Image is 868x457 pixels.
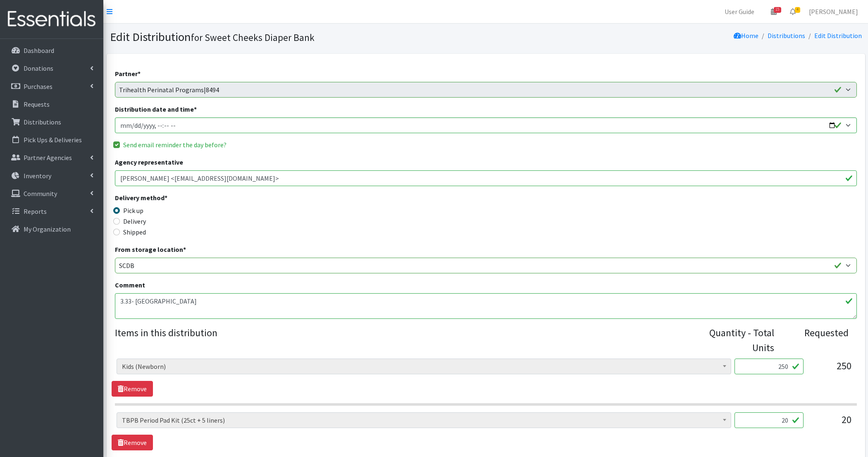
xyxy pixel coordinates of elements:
a: Purchases [3,78,100,95]
p: Partner Agencies [24,153,72,162]
a: Inventory [3,167,100,184]
a: Remove [112,381,153,397]
p: Dashboard [24,46,54,55]
a: Remove [112,435,153,450]
input: Quantity [734,412,804,428]
label: Shipped [123,227,146,237]
p: Pick Ups & Deliveries [24,136,82,144]
label: Send email reminder the day before? [123,140,227,150]
div: 250 [810,359,851,381]
p: Community [24,189,57,198]
legend: Items in this distribution [115,325,708,352]
span: 4 [795,7,800,13]
label: Delivery [123,216,146,226]
label: From storage location [115,244,186,254]
label: Pick up [123,206,143,215]
a: 15 [764,3,783,20]
span: TBPB Period Pad Kit (25ct + 5 liners) [122,414,726,426]
label: Agency representative [115,157,183,167]
img: HumanEssentials [3,5,100,33]
span: Kids (Newborn) [122,361,726,372]
a: Donations [3,60,100,77]
div: Requested [782,325,849,355]
abbr: required [138,69,141,78]
a: Pick Ups & Deliveries [3,132,100,148]
a: [PERSON_NAME] [802,3,865,20]
abbr: required [165,194,167,202]
div: Quantity - Total Units [708,325,775,355]
abbr: required [194,105,197,113]
a: Distributions [768,31,805,40]
a: Distributions [3,114,100,130]
a: Dashboard [3,42,100,59]
p: My Organization [24,225,71,233]
a: Partner Agencies [3,149,100,166]
small: for Sweet Cheeks Diaper Bank [191,31,315,43]
label: Partner [115,69,141,79]
a: Requests [3,96,100,112]
h1: Edit Distribution [110,30,483,44]
label: Comment [115,280,145,290]
p: Distributions [24,118,61,126]
p: Inventory [24,172,51,180]
span: Kids (Newborn) [117,359,731,374]
a: 4 [783,3,802,20]
span: 15 [774,7,781,13]
abbr: required [183,245,186,254]
a: Home [734,31,758,40]
a: Community [3,185,100,202]
div: 20 [810,412,851,435]
a: My Organization [3,221,100,237]
input: Quantity [734,359,804,374]
a: User Guide [718,3,761,20]
p: Donations [24,64,53,72]
a: Edit Distribution [814,31,862,40]
span: TBPB Period Pad Kit (25ct + 5 liners) [117,412,731,428]
p: Purchases [24,82,52,91]
a: Reports [3,203,100,220]
legend: Delivery method [115,193,300,206]
textarea: 3.33- [GEOGRAPHIC_DATA] [115,293,857,319]
label: Distribution date and time [115,104,197,114]
p: Requests [24,100,50,108]
p: Reports [24,207,47,215]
